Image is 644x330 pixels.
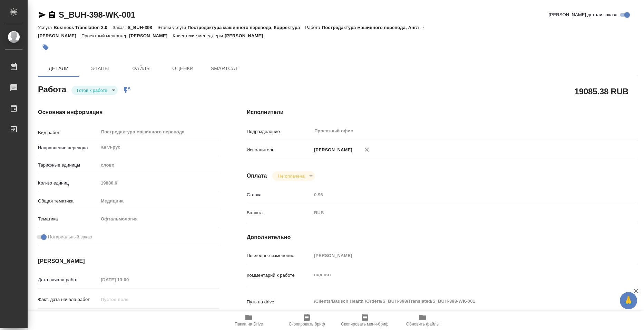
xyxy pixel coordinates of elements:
span: Оценки [166,64,199,73]
div: Готов к работе [272,171,315,181]
span: Детали [42,64,75,73]
p: [PERSON_NAME] [225,33,268,38]
p: Постредактура машинного перевода, Корректура [188,25,305,30]
input: Пустое поле [98,275,159,285]
p: Заказ: [113,25,127,30]
textarea: под нот [312,269,604,281]
input: Пустое поле [312,251,604,261]
p: Последнее изменение [247,252,312,259]
p: [PERSON_NAME] [312,147,352,153]
span: Скопировать мини-бриф [341,322,388,327]
button: Скопировать ссылку [48,11,56,19]
p: Проектный менеджер [81,33,129,38]
span: Обновить файлы [406,322,440,327]
div: RUB [312,207,604,219]
p: Тарифные единицы [38,162,98,169]
p: Кол-во единиц [38,180,98,187]
div: слово [98,159,219,171]
p: Работа [305,25,322,30]
button: 🙏 [620,292,637,309]
p: Дата начала работ [38,276,98,283]
span: SmartCat [208,64,241,73]
div: Медицина [98,195,219,207]
span: 🙏 [623,293,634,308]
h4: Дополнительно [247,233,636,242]
h4: Исполнители [247,108,636,116]
span: [PERSON_NAME] детали заказа [549,11,617,18]
p: Общая тематика [38,198,98,205]
p: Подразделение [247,128,312,135]
button: Удалить исполнителя [359,142,374,157]
h2: Работа [38,83,66,95]
p: Услуга [38,25,53,30]
span: Файлы [125,64,158,73]
p: Тематика [38,216,98,223]
input: Пустое поле [312,190,604,200]
input: Пустое поле [98,178,219,188]
span: Этапы [84,64,117,73]
p: Направление перевода [38,144,98,151]
div: Готов к работе [71,86,118,95]
h4: Оплата [247,172,267,180]
button: Скопировать бриф [278,311,336,330]
button: Папка на Drive [220,311,278,330]
p: Путь на drive [247,299,312,305]
p: S_BUH-398 [128,25,157,30]
input: Пустое поле [98,294,159,304]
a: S_BUH-398-WK-001 [59,10,135,19]
p: Ставка [247,191,312,198]
p: Вид работ [38,129,98,136]
p: Этапы услуги [157,25,188,30]
button: Не оплачена [276,173,306,179]
p: Business Translation 2.0 [53,25,113,30]
h4: [PERSON_NAME] [38,257,219,265]
h2: 19085.38 RUB [575,85,628,97]
span: Папка на Drive [235,322,263,327]
textarea: /Clients/Bausch Health /Orders/S_BUH-398/Translated/S_BUH-398-WK-001 [312,295,604,307]
span: Нотариальный заказ [48,234,92,241]
button: Обновить файлы [394,311,452,330]
p: Исполнитель [247,147,312,153]
p: [PERSON_NAME] [129,33,173,38]
h4: Основная информация [38,108,219,116]
button: Скопировать мини-бриф [336,311,394,330]
div: Офтальмология [98,213,219,225]
p: Факт. дата начала работ [38,296,98,303]
p: Комментарий к работе [247,272,312,279]
p: Валюта [247,209,312,216]
button: Скопировать ссылку для ЯМессенджера [38,11,46,19]
button: Готов к работе [75,87,109,93]
span: Скопировать бриф [289,322,325,327]
button: Добавить тэг [38,40,53,55]
p: Клиентские менеджеры [173,33,225,38]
